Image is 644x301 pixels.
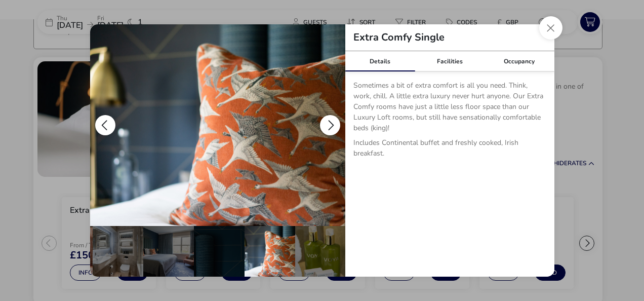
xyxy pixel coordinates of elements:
[539,16,562,40] button: Close dialog
[485,51,554,71] div: Occupancy
[353,80,546,137] p: Sometimes a bit of extra comfort is all you need. Think, work, chill. A little extra luxury never...
[415,51,485,71] div: Facilities
[90,24,554,277] div: details
[90,24,345,226] img: b3433c21c6a242fa3abfaea5e53e546e7781c49222ec0be3a07c3e179ed92442
[353,137,546,163] p: Includes Continental buffet and freshly cooked, Irish breakfast.
[345,32,453,43] h2: Extra Comfy Single
[345,51,415,71] div: Details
